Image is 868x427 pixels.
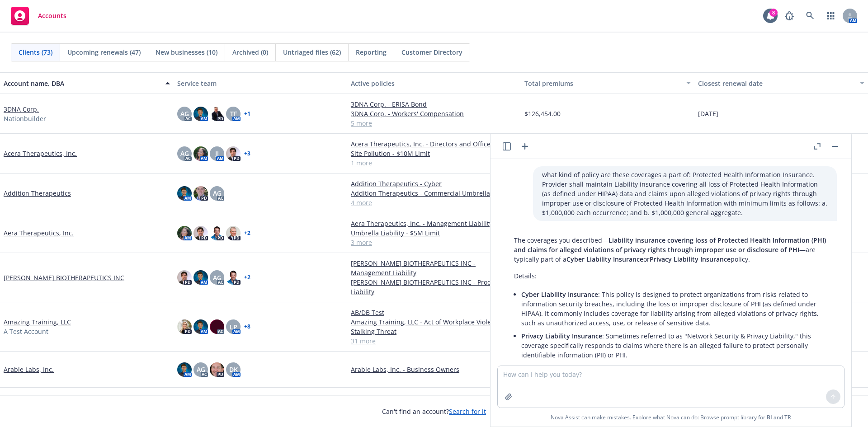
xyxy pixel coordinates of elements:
a: Addition Therapeutics - Cyber [351,179,517,188]
span: Privacy Liability Insurance [650,255,731,263]
img: photo [210,107,224,121]
a: Amazing Training, LLC [4,317,71,327]
div: 8 [769,9,778,17]
img: photo [193,186,208,201]
a: + 8 [244,324,250,329]
span: $126,454.00 [524,109,561,118]
span: Privacy Liability Insurance [521,332,602,340]
p: what kind of policy are these coverages a part of: Protected Health Information Insurance. Provid... [542,170,828,217]
img: photo [210,226,224,240]
a: Arable Labs, Inc. - Business Owners [351,365,517,374]
a: + 3 [244,151,250,156]
div: Account name, DBA [4,79,160,88]
a: Acera Therapeutics, Inc. [4,149,77,158]
a: Aera Therapeutics, Inc. - Management Liability [351,219,517,228]
span: Cyber Liability Insurance [566,255,643,263]
span: JJ [215,149,219,158]
a: Addition Therapeutics - Commercial Umbrella [351,188,517,198]
span: AG [213,188,222,198]
span: Cyber Liability Insurance [521,290,598,299]
a: [PERSON_NAME] BIOTHERAPEUTICS INC - Management Liability [351,258,517,277]
img: photo [177,226,192,240]
a: Acera Therapeutics, Inc. - Directors and Officers [351,139,517,149]
a: 31 more [351,336,517,346]
span: AG [213,273,222,282]
img: photo [177,186,192,201]
img: photo [193,319,208,334]
a: + 2 [244,230,250,236]
button: Total premiums [521,72,694,94]
img: photo [177,362,192,377]
span: New businesses (10) [156,47,217,57]
button: Service team [174,72,347,94]
a: Aria Systems, Inc. - Foreign Package [351,393,517,403]
a: AB/DB Test [351,308,517,317]
a: TR [784,413,791,421]
a: Arable Labs, Inc. [4,365,54,374]
a: Search [801,7,819,25]
a: 3DNA Corp. [4,104,39,114]
a: [PERSON_NAME] BIOTHERAPEUTICS INC - Product Liability [351,277,517,296]
span: AG [197,365,205,374]
a: Report a Bug [780,7,798,25]
a: + 2 [244,275,250,280]
img: photo [177,319,192,334]
span: A Test Account [4,327,48,336]
img: photo [210,319,224,334]
a: 1 more [351,158,517,168]
span: Upcoming renewals (47) [67,47,141,57]
a: 3 more [351,238,517,247]
a: 4 more [351,198,517,207]
img: photo [193,270,208,285]
li: : Sometimes referred to as "Network Security & Privacy Liability," this coverage specifically res... [521,329,828,361]
a: Addition Therapeutics [4,188,71,198]
div: Service team [177,79,344,88]
a: Switch app [822,7,840,25]
a: Accounts [7,3,70,28]
img: photo [226,270,241,285]
span: Can't find an account? [382,407,486,416]
img: photo [210,362,224,377]
span: Untriaged files (62) [283,47,341,57]
img: photo [177,270,192,285]
span: DK [229,365,238,374]
span: [DATE] [698,109,718,118]
img: photo [193,107,208,121]
p: The coverages you described— —are typically part of a or policy. [514,235,828,264]
li: : This policy is designed to protect organizations from risks related to information security bre... [521,288,828,329]
a: 3DNA Corp. - Workers' Compensation [351,109,517,118]
span: Archived (0) [232,47,268,57]
span: Customer Directory [401,47,462,57]
img: photo [193,146,208,161]
span: TF [230,109,237,118]
a: Umbrella Liability - $5M Limit [351,228,517,238]
span: Liability insurance covering loss of Protected Health Information (PHI) and claims for alleged vi... [514,236,826,254]
span: AG [180,149,189,158]
span: Nova Assist can make mistakes. Explore what Nova can do: Browse prompt library for and [494,408,848,427]
span: Nationbuilder [4,114,46,123]
span: AG [180,109,189,118]
a: Site Pollution - $10M Limit [351,149,517,158]
span: LP [230,322,237,332]
div: Closest renewal date [698,79,854,88]
a: Search for it [449,407,486,416]
a: BI [767,413,772,421]
a: + 1 [244,111,250,117]
img: photo [193,226,208,240]
button: Active policies [347,72,521,94]
a: 5 more [351,118,517,128]
a: Amazing Training, LLC - Act of Workplace Violence / Stalking Threat [351,317,517,336]
img: photo [226,146,241,161]
img: photo [226,226,241,240]
a: [PERSON_NAME] BIOTHERAPEUTICS INC [4,273,124,282]
div: Active policies [351,79,517,88]
span: Accounts [38,12,66,19]
span: Clients (73) [19,47,52,57]
a: Aera Therapeutics, Inc. [4,228,74,238]
div: Total premiums [524,79,681,88]
a: 3DNA Corp. - ERISA Bond [351,99,517,109]
span: Reporting [356,47,387,57]
button: Closest renewal date [694,72,868,94]
p: Details: [514,271,828,281]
